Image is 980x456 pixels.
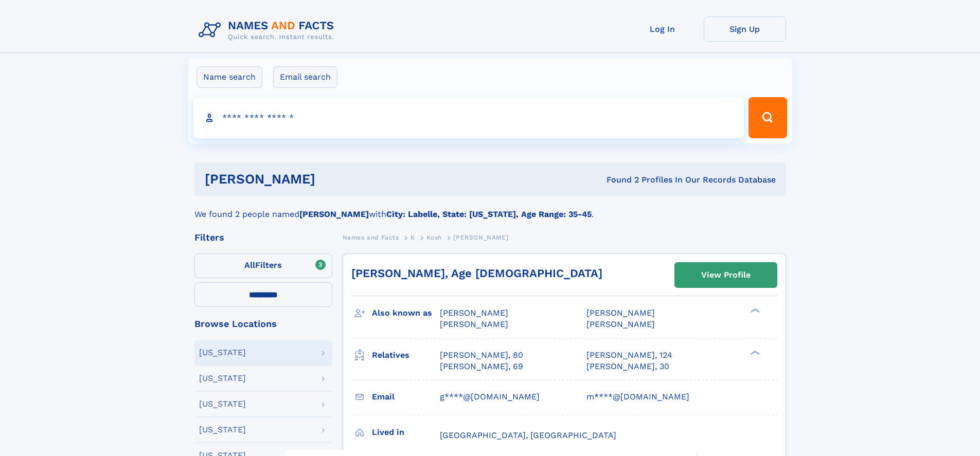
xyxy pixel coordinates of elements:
[440,361,523,372] a: [PERSON_NAME], 69
[704,16,786,42] a: Sign Up
[194,319,332,329] div: Browse Locations
[197,66,262,88] label: Name search
[273,66,337,88] label: Email search
[199,426,246,434] div: [US_STATE]
[372,424,440,441] h3: Lived in
[386,209,592,219] b: City: Labelle, State: [US_STATE], Age Range: 35-45
[205,173,461,186] h1: [PERSON_NAME]
[199,349,246,357] div: [US_STATE]
[299,209,369,219] b: [PERSON_NAME]
[461,174,776,186] div: Found 2 Profiles In Our Records Database
[372,304,440,322] h3: Also known as
[586,319,655,329] span: [PERSON_NAME]
[193,97,744,138] input: search input
[372,346,440,364] h3: Relatives
[621,16,704,42] a: Log In
[194,196,786,221] div: We found 2 people named with .
[411,231,415,244] a: K
[411,234,415,241] span: K
[194,233,332,242] div: Filters
[440,350,523,361] a: [PERSON_NAME], 80
[586,361,669,372] a: [PERSON_NAME], 30
[194,16,343,44] img: Logo Names and Facts
[194,253,332,278] label: Filters
[440,430,616,440] span: [GEOGRAPHIC_DATA], [GEOGRAPHIC_DATA]
[426,234,441,241] span: Kosh
[199,400,246,408] div: [US_STATE]
[440,308,508,318] span: [PERSON_NAME]
[586,308,655,318] span: [PERSON_NAME]
[199,374,246,382] div: [US_STATE]
[351,267,602,280] a: [PERSON_NAME], Age [DEMOGRAPHIC_DATA]
[343,231,399,244] a: Names and Facts
[701,263,751,287] div: View Profile
[453,234,508,241] span: [PERSON_NAME]
[244,260,255,270] span: All
[440,319,508,329] span: [PERSON_NAME]
[372,388,440,406] h3: Email
[426,231,441,244] a: Kosh
[749,97,787,138] button: Search Button
[675,263,777,287] a: View Profile
[586,350,672,361] a: [PERSON_NAME], 124
[748,349,760,356] div: ❯
[748,307,760,314] div: ❯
